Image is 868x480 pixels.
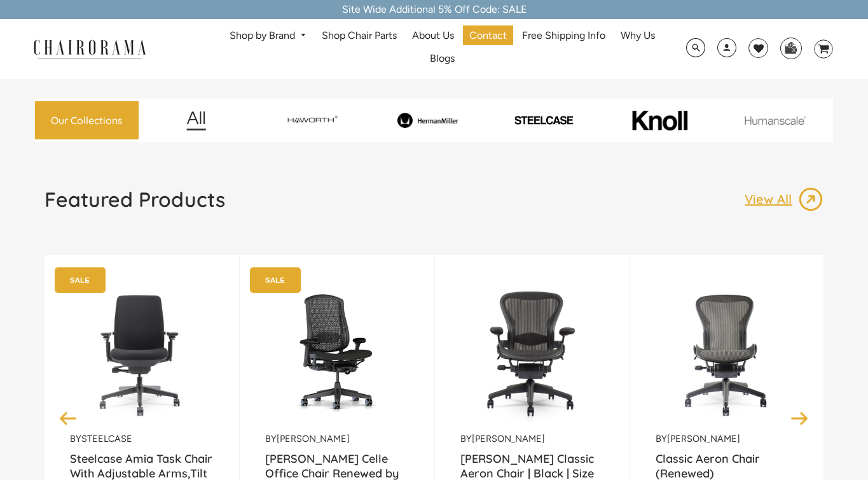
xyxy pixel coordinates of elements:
[406,25,460,45] a: About Us
[412,29,454,43] span: About Us
[656,274,799,433] img: Classic Aeron Chair (Renewed) - chairorama
[45,187,225,212] h1: Featured Products
[265,276,284,284] text: SALE
[798,187,823,212] img: image_13.png
[460,274,604,433] a: Herman Miller Classic Aeron Chair | Black | Size B (Renewed) - chairorama Herman Miller Classic A...
[745,187,823,212] a: View All
[256,109,368,131] img: image_7_14f0750b-d084-457f-979a-a1ab9f6582c4.png
[522,29,605,43] span: Free Shipping Info
[57,407,79,429] button: Previous
[789,407,811,429] button: Next
[207,25,677,73] nav: DesktopNavigation
[460,274,604,433] img: Herman Miller Classic Aeron Chair | Black | Size B (Renewed) - chairorama
[719,116,831,125] img: image_11.png
[265,274,409,433] a: Herman Miller Celle Office Chair Renewed by Chairorama | Grey - chairorama Herman Miller Celle Of...
[161,111,231,131] img: image_12.png
[656,433,799,445] p: by
[430,52,455,66] span: Blogs
[469,29,507,43] span: Contact
[460,433,604,445] p: by
[781,38,801,57] img: WhatsApp_Image_2024-07-12_at_16.23.01.webp
[70,274,214,433] img: Amia Chair by chairorama.com
[488,115,600,126] img: PHOTO-2024-07-09-00-53-10-removebg-preview.png
[277,433,350,444] a: [PERSON_NAME]
[322,29,397,43] span: Shop Chair Parts
[26,38,153,60] img: chairorama
[223,26,313,46] a: Shop by Brand
[35,101,139,140] a: Our Collections
[69,276,89,284] text: SALE
[265,274,409,433] img: Herman Miller Celle Office Chair Renewed by Chairorama | Grey - chairorama
[745,191,798,208] p: View All
[45,187,225,222] a: Featured Products
[81,433,132,444] a: Steelcase
[372,113,484,128] img: image_8_173eb7e0-7579-41b4-bc8e-4ba0b8ba93e8.png
[603,109,715,131] img: image_10_1.png
[516,25,612,45] a: Free Shipping Info
[614,25,661,45] a: Why Us
[463,25,513,45] a: Contact
[70,274,214,433] a: Amia Chair by chairorama.com Renewed Amia Chair chairorama.com
[656,274,799,433] a: Classic Aeron Chair (Renewed) - chairorama Classic Aeron Chair (Renewed) - chairorama
[315,25,403,45] a: Shop Chair Parts
[472,433,545,444] a: [PERSON_NAME]
[70,433,214,445] p: by
[621,29,655,43] span: Why Us
[424,49,461,69] a: Blogs
[667,433,740,444] a: [PERSON_NAME]
[265,433,409,445] p: by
